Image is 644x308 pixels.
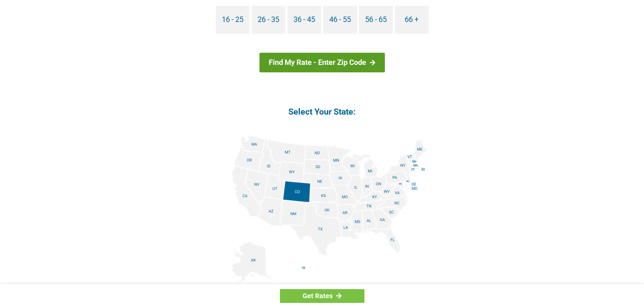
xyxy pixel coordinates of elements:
a: 26 - 35 [252,6,285,34]
a: 66 + [395,6,429,34]
img: states [217,135,428,287]
h4: Select Your State: [160,106,484,117]
a: Find My Rate - Enter Zip Code [259,53,385,72]
a: 56 - 65 [359,6,393,34]
a: 36 - 45 [287,6,321,34]
a: 16 - 25 [216,6,249,34]
a: 46 - 55 [323,6,357,34]
a: Get Rates [280,289,364,303]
